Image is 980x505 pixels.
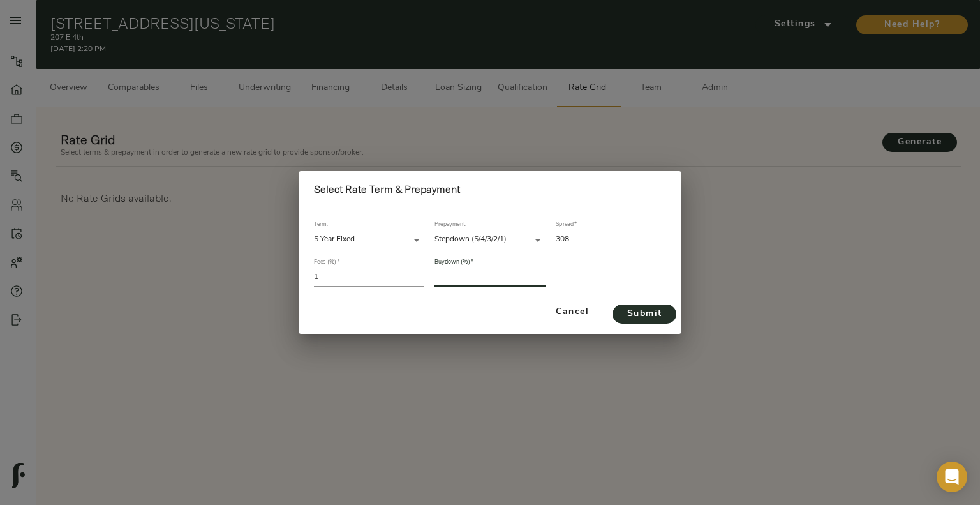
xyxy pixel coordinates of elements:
label: Prepayment: [434,222,466,228]
label: Term: [314,222,328,228]
button: Submit [612,305,676,324]
label: Fees (%) [314,260,340,266]
strong: Select Rate Term & Prepayment [314,183,460,195]
span: Submit [625,306,664,322]
label: Spread [556,222,577,228]
div: Stepdown (5/4/3/2/1) [434,231,545,248]
div: Open Intercom Messenger [937,462,967,492]
button: Cancel [537,297,607,329]
span: Cancel [542,305,602,320]
label: Buydown (%) [434,260,473,266]
div: 5 Year Fixed [314,231,424,248]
